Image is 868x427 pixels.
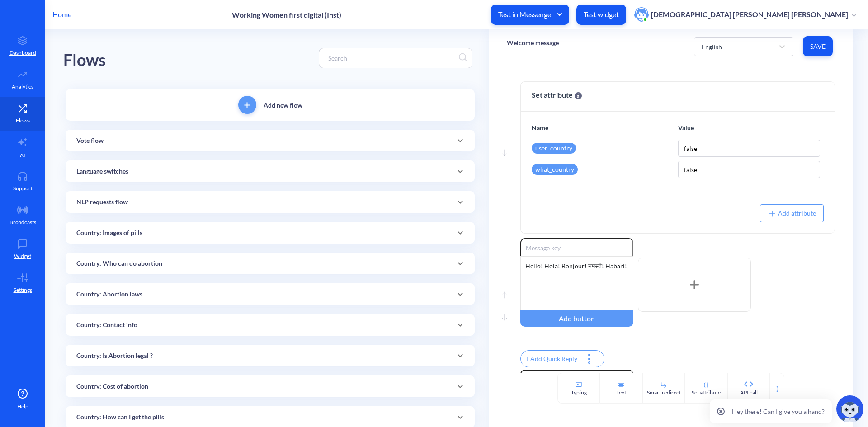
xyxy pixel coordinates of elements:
[76,167,128,176] p: Language switches
[768,209,816,217] span: Add attribute
[532,164,578,175] div: what_country
[76,382,148,391] p: Country: Cost of abortion
[14,286,32,294] p: Settings
[264,100,302,110] p: Add new flow
[520,310,633,327] div: Add button
[232,10,341,19] p: Working Women first digital (Inst)
[76,259,162,268] p: Country: Who can do abortion
[238,96,256,114] button: add
[14,252,31,260] p: Widget
[740,389,758,397] div: API call
[498,9,562,19] span: Test in Messenger
[732,407,825,416] p: Hey there! Can I give you a hand?
[576,5,626,25] button: Test widget
[630,6,861,23] button: user photo[DEMOGRAPHIC_DATA] [PERSON_NAME] [PERSON_NAME]
[66,283,475,305] div: Country: Abortion laws
[66,130,475,151] div: Vote flow
[76,228,142,238] p: Country: Images of pills
[491,5,569,25] button: Test in Messenger
[66,253,475,274] div: Country: Who can do abortion
[17,403,28,411] span: Help
[66,160,475,182] div: Language switches
[9,218,36,226] p: Broadcasts
[532,123,674,132] p: Name
[76,413,164,422] p: Country: How can I get the pills
[634,7,649,22] img: user photo
[66,191,475,213] div: NLP requests flow
[16,117,30,125] p: Flows
[520,370,633,388] input: Message key
[532,143,576,154] div: user_country
[9,49,36,57] p: Dashboard
[63,47,106,73] div: Flows
[521,351,582,367] div: + Add Quick Reply
[651,9,848,19] p: [DEMOGRAPHIC_DATA] [PERSON_NAME] [PERSON_NAME]
[803,36,833,56] button: Save
[20,151,25,160] p: AI
[76,290,142,299] p: Country: Abortion laws
[66,222,475,244] div: Country: Images of pills
[702,42,722,51] div: English
[520,256,633,310] div: Hello! Hola! Bonjour! नमस्ते! Habari!
[13,184,33,192] p: Support
[616,389,626,397] div: Text
[532,89,582,100] span: Set attribute
[678,140,820,157] input: none
[76,351,153,361] p: Country: Is Abortion legal ?
[76,136,104,145] p: Vote flow
[66,314,475,336] div: Country: Contact info
[678,161,820,178] input: none
[571,389,587,397] div: Typing
[12,83,33,91] p: Analytics
[836,395,863,422] img: copilot-icon.svg
[324,53,459,63] input: Search
[66,375,475,397] div: Country: Cost of abortion
[520,238,633,256] input: Message key
[76,197,128,207] p: NLP requests flow
[647,389,681,397] div: Smart redirect
[584,10,619,19] p: Test widget
[52,9,71,20] p: Home
[692,389,721,397] div: Set attribute
[678,123,820,132] p: Value
[76,320,137,330] p: Country: Contact info
[810,42,826,51] span: Save
[507,38,559,47] p: Welcome message
[66,345,475,366] div: Country: Is Abortion legal ?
